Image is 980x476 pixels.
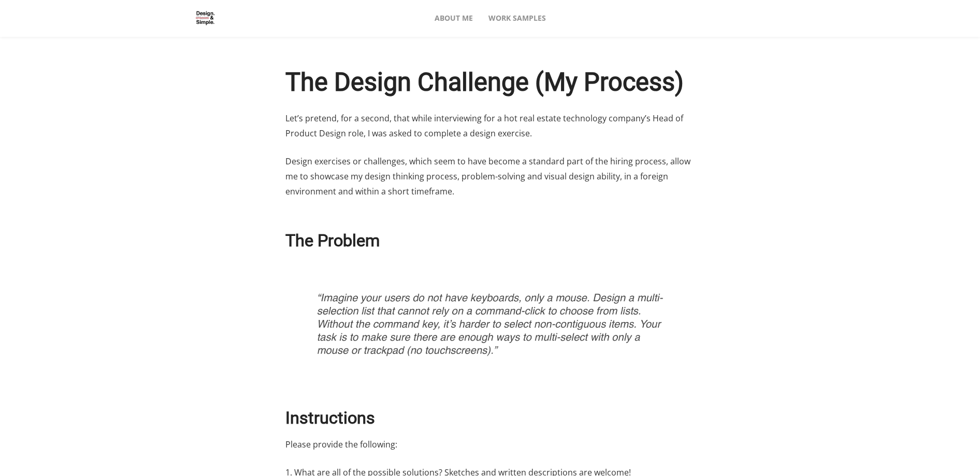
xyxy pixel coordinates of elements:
[285,111,695,154] p: Let’s pretend, for a second, that while interviewing for a hot real estate technology company’s H...
[285,437,695,465] p: Please provide the following:
[285,154,695,212] p: Design exercises or challenges, which seem to have become a standard part of the hiring process, ...
[285,407,695,429] h3: Instructions
[179,2,231,34] img: Design. Plain and simple.
[285,230,695,251] h3: The Problem
[285,66,695,99] h1: The Design Challenge (My Process)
